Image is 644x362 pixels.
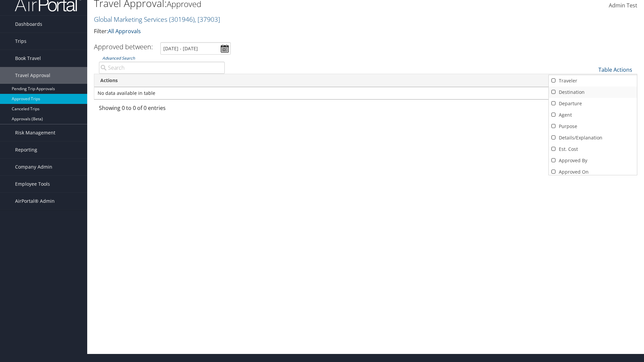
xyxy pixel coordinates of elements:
[549,86,637,98] a: Destination
[549,155,637,166] a: Approved By
[549,109,637,121] a: Agent
[15,193,55,209] span: AirPortal® Admin
[549,75,637,86] a: Traveler
[549,143,637,155] a: Est. Cost
[15,159,52,175] span: Company Admin
[549,121,637,132] a: Purpose
[15,33,26,50] span: Trips
[15,50,41,67] span: Book Travel
[15,124,55,141] span: Risk Management
[15,16,42,33] span: Dashboards
[15,141,37,158] span: Reporting
[15,176,50,192] span: Employee Tools
[549,132,637,143] a: Details/Explanation
[15,67,50,84] span: Travel Approval
[549,98,637,109] a: Departure
[549,166,637,178] a: Approved On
